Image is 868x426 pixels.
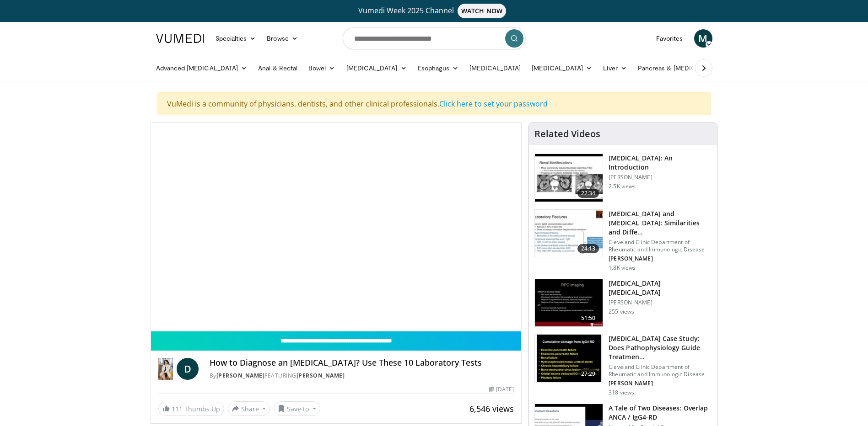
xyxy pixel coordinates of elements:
a: [MEDICAL_DATA] [464,59,526,77]
a: Specialties [210,29,262,48]
a: Browse [261,29,303,48]
div: VuMedi is a community of physicians, dentists, and other clinical professionals. [157,92,711,115]
h3: [MEDICAL_DATA]: An Introduction [609,154,712,172]
a: D [177,358,199,380]
a: 24:13 [MEDICAL_DATA] and [MEDICAL_DATA]: Similarities and Diffe… Cleveland Clinic Department of R... [534,209,712,272]
a: Liver [598,59,632,77]
p: 1.8K views [609,264,636,272]
a: M [694,29,712,48]
p: 2.5K views [609,183,636,190]
img: 5f02b353-f81e-40e5-bc35-c432a737a304.150x105_q85_crop-smart_upscale.jpg [535,279,603,327]
p: [PERSON_NAME] [609,380,712,387]
p: Cleveland Clinic Department of Rheumatic and Immunologic Disease [609,363,712,378]
div: By FEATURING [210,372,514,380]
a: Click here to set your password [439,99,548,109]
span: 51:50 [577,314,599,323]
a: [MEDICAL_DATA] [526,59,598,77]
h3: [MEDICAL_DATA] Case Study: Does Pathophysiology Guide Treatmen… [609,334,712,362]
h3: A Tale of Two Diseases: Overlap ANCA / IgG4-RD [609,404,712,422]
button: Share [228,401,270,416]
a: Advanced [MEDICAL_DATA] [151,59,253,77]
img: bddd47e3-35e4-4163-a366-a6ec5e48e2d3.150x105_q85_crop-smart_upscale.jpg [535,335,603,382]
p: [PERSON_NAME] [609,255,712,262]
p: [PERSON_NAME] [609,174,712,181]
a: 51:50 [MEDICAL_DATA] [MEDICAL_DATA] [PERSON_NAME] 255 views [534,279,712,327]
img: 47980f05-c0f7-4192-9362-4cb0fcd554e5.150x105_q85_crop-smart_upscale.jpg [535,154,603,202]
a: [MEDICAL_DATA] [341,59,412,77]
img: Dr. Diana Girnita [158,358,173,380]
a: Bowel [303,59,340,77]
span: 6,546 views [469,403,514,414]
span: 22:34 [577,189,599,198]
h4: Related Videos [534,128,600,139]
video-js: Video Player [151,123,522,331]
span: 111 [172,405,183,413]
a: Esophagus [412,59,464,77]
p: 255 views [609,308,634,315]
h4: How to Diagnose an [MEDICAL_DATA]? Use These 10 Laboratory Tests [210,358,514,368]
h3: [MEDICAL_DATA] and [MEDICAL_DATA]: Similarities and Diffe… [609,209,712,237]
p: Cleveland Clinic Department of Rheumatic and Immunologic Disease [609,239,712,253]
a: Favorites [651,29,689,48]
a: [PERSON_NAME] [297,372,345,379]
a: Pancreas & [MEDICAL_DATA] [632,59,739,77]
a: Anal & Rectal [253,59,303,77]
a: 111 Thumbs Up [158,402,224,416]
a: Vumedi Week 2025 ChannelWATCH NOW [157,4,711,18]
p: 318 views [609,389,634,396]
span: 27:29 [577,369,599,378]
img: VuMedi Logo [156,34,205,43]
img: 639ae221-5c05-4739-ae6e-a8d6e95da367.150x105_q85_crop-smart_upscale.jpg [535,210,603,257]
input: Search topics, interventions [343,27,526,49]
a: 27:29 [MEDICAL_DATA] Case Study: Does Pathophysiology Guide Treatmen… Cleveland Clinic Department... [534,334,712,396]
button: Save to [274,401,320,416]
p: [PERSON_NAME] [609,299,712,306]
a: [PERSON_NAME] [216,372,265,379]
a: 22:34 [MEDICAL_DATA]: An Introduction [PERSON_NAME] 2.5K views [534,154,712,202]
span: WATCH NOW [458,4,506,18]
span: 24:13 [577,244,599,253]
h3: [MEDICAL_DATA] [MEDICAL_DATA] [609,279,712,297]
div: [DATE] [489,385,514,394]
